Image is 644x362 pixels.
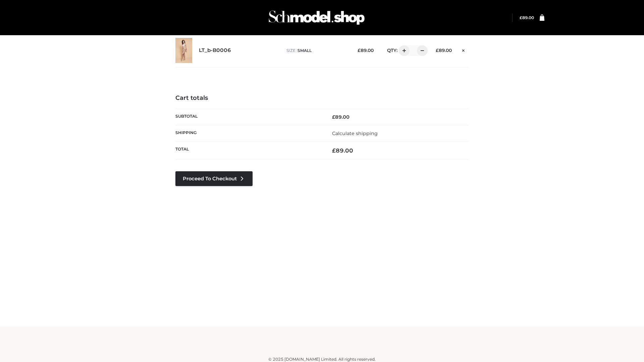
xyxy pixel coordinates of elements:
p: size : [286,48,347,54]
bdi: 89.00 [436,48,452,53]
a: LT_b-B0006 [199,47,231,54]
bdi: 89.00 [520,15,534,20]
span: £ [520,15,522,20]
img: LT_b-B0006 - SMALL [175,38,192,63]
a: Calculate shipping [332,130,378,136]
div: QTY: [380,45,425,56]
span: £ [436,48,439,53]
th: Total [175,142,322,160]
h4: Cart totals [175,95,469,102]
bdi: 89.00 [358,48,374,53]
span: SMALL [298,48,312,53]
span: £ [358,48,361,53]
a: Proceed to Checkout [175,171,253,186]
bdi: 89.00 [332,147,353,154]
span: £ [332,147,336,154]
span: £ [332,114,335,120]
th: Shipping [175,125,322,141]
img: Schmodel Admin 964 [266,4,367,31]
bdi: 89.00 [332,114,350,120]
th: Subtotal [175,109,322,125]
a: £89.00 [520,15,534,20]
a: Remove this item [459,45,469,54]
